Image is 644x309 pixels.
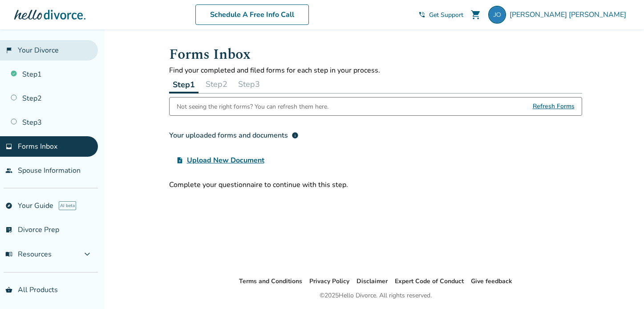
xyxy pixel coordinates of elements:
[429,11,463,19] span: Get Support
[239,277,302,285] a: Terms and Conditions
[5,47,12,54] span: flag_2
[510,10,630,20] span: [PERSON_NAME] [PERSON_NAME]
[82,249,93,260] span: expand_more
[169,180,582,190] div: Complete your questionnaire to continue with this step.
[59,201,76,210] span: AI beta
[418,11,425,18] span: phone_in_talk
[5,286,12,293] span: shopping_basket
[169,44,582,65] h1: Forms Inbox
[202,75,231,93] button: Step2
[176,157,183,164] span: upload_file
[320,290,432,301] div: © 2025 Hello Divorce. All rights reserved.
[195,4,309,25] a: Schedule A Free Info Call
[5,251,12,258] span: menu_book
[18,142,57,151] span: Forms Inbox
[309,277,349,285] a: Privacy Policy
[5,226,12,233] span: list_alt_check
[356,276,388,287] li: Disclaimer
[470,9,481,20] span: shopping_cart
[5,143,12,150] span: inbox
[177,98,328,115] div: Not seeing the right forms? You can refresh them here.
[599,266,644,309] iframe: Chat Widget
[418,11,463,19] a: phone_in_talkGet Support
[5,167,12,174] span: people
[235,75,263,93] button: Step3
[488,6,506,24] img: jobrien737@yahoo.com
[533,98,575,115] span: Refresh Forms
[169,65,582,75] p: Find your completed and filed forms for each step in your process.
[471,276,512,287] li: Give feedback
[292,132,299,139] span: info
[169,75,198,94] button: Step1
[395,277,464,285] a: Expert Code of Conduct
[187,155,264,166] span: Upload New Document
[169,130,299,141] div: Your uploaded forms and documents
[5,202,12,209] span: explore
[5,249,52,259] span: Resources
